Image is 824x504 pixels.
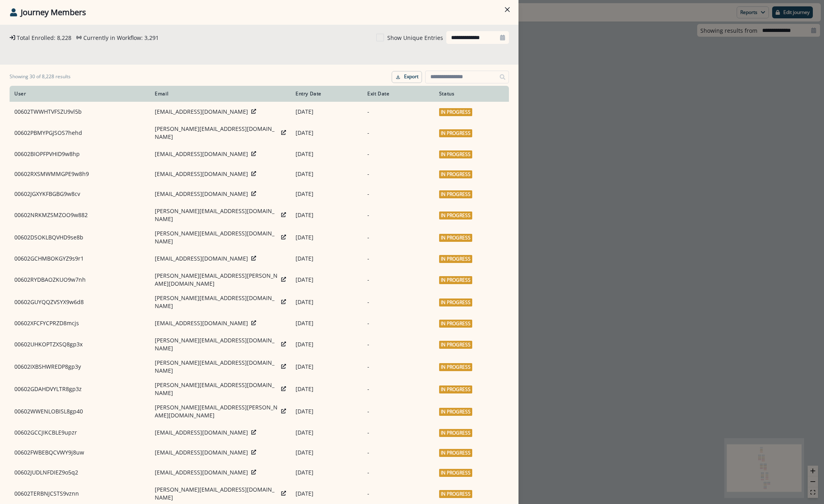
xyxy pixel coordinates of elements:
p: - [367,170,430,178]
p: - [367,340,430,348]
p: Show Unique Entries [387,34,443,42]
p: [PERSON_NAME][EMAIL_ADDRESS][DOMAIN_NAME] [155,336,278,352]
td: 00602BIOPFPVHID9w8hp [10,144,150,164]
p: - [367,150,430,158]
p: - [367,429,430,437]
p: Journey Members [21,6,86,18]
span: In Progress [439,150,472,158]
span: In Progress [439,341,472,349]
p: [DATE] [296,190,358,198]
p: - [367,298,430,306]
td: 00602RXSMWMMGPE9w8h9 [10,164,150,184]
span: In Progress [439,385,472,393]
span: In Progress [439,429,472,437]
p: [EMAIL_ADDRESS][DOMAIN_NAME] [155,255,248,263]
p: [DATE] [296,276,358,284]
td: 00602PBMYPGJSOS7hehd [10,122,150,144]
p: 8,228 [57,34,71,42]
p: - [367,490,430,498]
p: [DATE] [296,449,358,457]
div: Exit Date [367,91,430,97]
p: [PERSON_NAME][EMAIL_ADDRESS][DOMAIN_NAME] [155,207,278,223]
td: 00602GDAHDVYLTR8gp3z [10,378,150,400]
td: 00602IXBSHWREDP8gp3y [10,356,150,378]
p: [DATE] [296,429,358,437]
p: [EMAIL_ADDRESS][DOMAIN_NAME] [155,150,248,158]
p: - [367,407,430,415]
span: In Progress [439,449,472,457]
p: - [367,468,430,476]
span: In Progress [439,234,472,242]
p: [DATE] [296,490,358,498]
p: [PERSON_NAME][EMAIL_ADDRESS][DOMAIN_NAME] [155,125,278,141]
p: - [367,233,430,241]
p: - [367,385,430,393]
p: [PERSON_NAME][EMAIL_ADDRESS][DOMAIN_NAME] [155,229,278,245]
p: - [367,255,430,263]
p: [PERSON_NAME][EMAIL_ADDRESS][PERSON_NAME][DOMAIN_NAME] [155,403,278,419]
td: 00602RYDBAOZKUO9w7nh [10,269,150,291]
td: 00602JUDLNFDIEZ9o5q2 [10,462,150,482]
p: [DATE] [296,211,358,219]
div: Entry Date [296,91,358,97]
p: - [367,449,430,457]
p: [PERSON_NAME][EMAIL_ADDRESS][DOMAIN_NAME] [155,359,278,375]
button: Close [501,3,514,16]
span: In Progress [439,408,472,416]
p: [EMAIL_ADDRESS][DOMAIN_NAME] [155,108,248,116]
p: - [367,129,430,137]
p: - [367,276,430,284]
td: 00602NRKMZSMZOO9w882 [10,204,150,226]
p: - [367,108,430,116]
p: Total Enrolled: [17,34,55,42]
p: [PERSON_NAME][EMAIL_ADDRESS][PERSON_NAME][DOMAIN_NAME] [155,272,278,288]
p: Export [404,74,418,79]
p: 3,291 [144,34,159,42]
p: [DATE] [296,468,358,476]
p: [DATE] [296,108,358,116]
p: [DATE] [296,170,358,178]
p: [EMAIL_ADDRESS][DOMAIN_NAME] [155,449,248,457]
span: In Progress [439,276,472,284]
div: User [14,91,145,97]
p: [DATE] [296,363,358,371]
p: [EMAIL_ADDRESS][DOMAIN_NAME] [155,170,248,178]
span: In Progress [439,211,472,219]
td: 00602GCHMBOKGYZ9s9r1 [10,249,150,269]
p: [EMAIL_ADDRESS][DOMAIN_NAME] [155,319,248,327]
p: [DATE] [296,129,358,137]
p: [EMAIL_ADDRESS][DOMAIN_NAME] [155,429,248,437]
span: In Progress [439,490,472,498]
span: In Progress [439,320,472,328]
p: [DATE] [296,255,358,263]
div: Email [155,91,286,97]
button: Export [392,71,422,83]
td: 00602GCCJIKCBLE9upzr [10,423,150,443]
span: In Progress [439,129,472,137]
span: In Progress [439,170,472,178]
span: In Progress [439,363,472,371]
span: In Progress [439,298,472,306]
p: - [367,319,430,327]
span: In Progress [439,469,472,477]
p: [EMAIL_ADDRESS][DOMAIN_NAME] [155,468,248,476]
p: [DATE] [296,233,358,241]
p: [PERSON_NAME][EMAIL_ADDRESS][DOMAIN_NAME] [155,294,278,310]
p: - [367,190,430,198]
td: 00602XFCFYCPRZD8mcjs [10,313,150,333]
p: [DATE] [296,319,358,327]
p: [DATE] [296,150,358,158]
p: [DATE] [296,385,358,393]
span: In Progress [439,108,472,116]
span: In Progress [439,255,472,263]
p: [DATE] [296,298,358,306]
p: Currently in Workflow: [83,34,143,42]
td: 00602JGXYKFBGBG9w8cv [10,184,150,204]
p: - [367,211,430,219]
td: 00602WWENLOBISL8gp40 [10,400,150,423]
td: 00602FWBEBQCVWY9j8uw [10,443,150,462]
p: [PERSON_NAME][EMAIL_ADDRESS][DOMAIN_NAME] [155,381,278,397]
p: - [367,363,430,371]
td: 00602GUYQQZVSYX9w6d8 [10,291,150,313]
p: [DATE] [296,407,358,415]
